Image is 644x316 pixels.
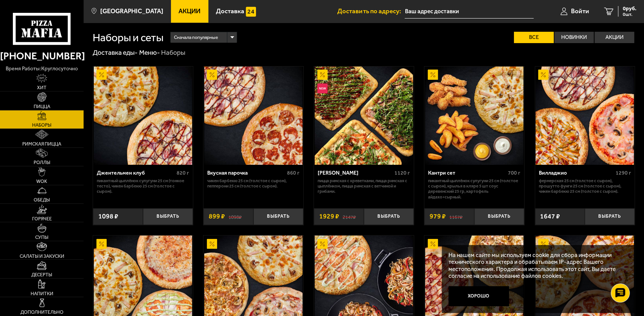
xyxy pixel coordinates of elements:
span: Пицца [34,104,50,109]
p: На нашем сайте мы используем cookie для сбора информации технического характера и обрабатываем IP... [448,252,624,280]
span: 0 руб. [623,6,636,11]
span: Дополнительно [20,310,64,315]
img: Вилладжио [535,67,634,165]
h1: Наборы и сеты [93,32,163,43]
span: 899 ₽ [209,213,225,220]
img: Акционный [317,70,327,80]
img: Джентельмен клуб [94,67,192,165]
span: Салаты и закуски [20,254,64,259]
div: Вилладжио [538,170,613,176]
img: Акционный [207,239,217,249]
span: 700 г [508,170,520,176]
span: 1929 ₽ [319,213,339,220]
span: Доставить по адресу: [337,8,405,14]
a: АкционныйКантри сет [424,67,524,165]
p: Пикантный цыплёнок сулугуни 25 см (тонкое тесто), Чикен Барбекю 25 см (толстое с сыром). [97,178,189,194]
button: Выбрать [364,208,414,225]
span: Хит [37,85,47,90]
span: 1290 г [615,170,631,176]
span: Войти [571,8,589,14]
button: Хорошо [448,286,509,306]
a: Доставка еды- [93,48,138,57]
span: Доставка [216,8,244,14]
img: Мама Миа [315,67,413,165]
a: АкционныйНовинкаМама Миа [314,67,413,165]
div: Наборы [161,48,185,57]
p: Пицца Римская с креветками, Пицца Римская с цыплёнком, Пицца Римская с ветчиной и грибами. [318,178,410,194]
img: Новинка [317,84,327,94]
a: АкционныйВкусная парочка [203,67,303,165]
span: Римская пицца [22,142,61,147]
img: Акционный [428,70,438,80]
span: Супы [35,235,48,240]
s: 1167 ₽ [449,213,462,220]
div: Кантри сет [428,170,506,176]
span: Обеды [34,198,50,203]
button: Выбрать [474,208,524,225]
input: Ваш адрес доставки [405,5,534,19]
img: Акционный [317,239,327,249]
p: Пикантный цыплёнок сулугуни 25 см (толстое с сыром), крылья в кляре 5 шт соус деревенский 25 гр, ... [428,178,520,200]
button: Выбрать [253,208,303,225]
button: Выбрать [585,208,635,225]
span: Роллы [34,160,50,165]
p: Фермерская 25 см (толстое с сыром), Прошутто Фунги 25 см (толстое с сыром), Чикен Барбекю 25 см (... [538,178,631,194]
a: АкционныйВилладжио [535,67,635,165]
img: Акционный [96,239,107,249]
img: Акционный [538,239,548,249]
img: Акционный [538,70,548,80]
img: 15daf4d41897b9f0e9f617042186c801.svg [246,7,256,17]
span: 820 г [177,170,189,176]
span: 1120 г [394,170,410,176]
span: Наборы [32,123,51,128]
button: Выбрать [143,208,193,225]
img: Акционный [428,239,438,249]
s: 1098 ₽ [228,213,242,220]
a: АкционныйДжентельмен клуб [93,67,192,165]
span: Горячее [32,217,52,222]
span: 1098 ₽ [98,213,118,220]
span: Напитки [31,291,53,296]
s: 2147 ₽ [343,213,356,220]
div: Джентельмен клуб [97,170,175,176]
span: 1647 ₽ [540,213,560,220]
label: Новинки [554,32,594,43]
img: Вкусная парочка [204,67,303,165]
span: WOK [36,179,47,184]
span: Сначала популярные [174,31,218,44]
label: Акции [594,32,634,43]
div: Вкусная парочка [207,170,285,176]
p: Чикен Барбекю 25 см (толстое с сыром), Пепперони 25 см (толстое с сыром). [207,178,299,189]
span: 979 ₽ [430,213,446,220]
img: Кантри сет [425,67,523,165]
label: Все [514,32,554,43]
span: Десерты [31,273,52,277]
span: Акции [178,8,200,14]
span: 860 г [287,170,299,176]
a: Меню- [139,48,160,57]
span: 0 шт. [623,12,636,17]
img: Акционный [96,70,107,80]
span: [GEOGRAPHIC_DATA] [100,8,163,14]
img: Акционный [207,70,217,80]
div: [PERSON_NAME] [318,170,393,176]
